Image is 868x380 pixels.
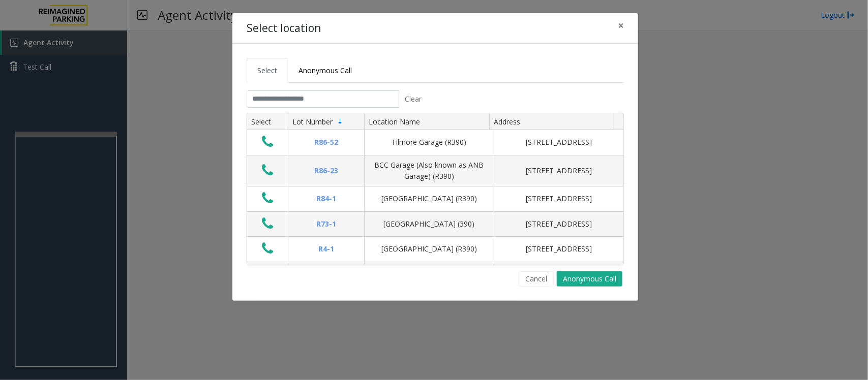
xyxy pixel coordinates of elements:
[292,117,333,126] span: Lot Number
[247,113,623,265] div: Data table
[247,20,321,37] h4: Select location
[500,243,617,255] div: [STREET_ADDRESS]
[371,160,488,182] div: BCC Garage (Also known as ANB Garage) (R390)
[336,117,344,125] span: Sortable
[611,13,631,38] button: Close
[247,113,288,131] th: Select
[519,271,554,287] button: Cancel
[257,66,277,75] span: Select
[369,117,420,126] span: Location Name
[500,218,617,230] div: [STREET_ADDRESS]
[294,165,358,176] div: R86-23
[371,243,488,255] div: [GEOGRAPHIC_DATA] (R390)
[294,193,358,204] div: R84-1
[500,165,617,176] div: [STREET_ADDRESS]
[371,137,488,148] div: Filmore Garage (R390)
[294,218,358,230] div: R73-1
[294,243,358,255] div: R4-1
[399,90,428,108] button: Clear
[294,137,358,148] div: R86-52
[371,218,488,230] div: [GEOGRAPHIC_DATA] (390)
[298,66,352,75] span: Anonymous Call
[557,271,622,287] button: Anonymous Call
[494,117,520,126] span: Address
[500,193,617,204] div: [STREET_ADDRESS]
[500,137,617,148] div: [STREET_ADDRESS]
[247,58,624,83] ul: Tabs
[371,193,488,204] div: [GEOGRAPHIC_DATA] (R390)
[618,18,624,33] span: ×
